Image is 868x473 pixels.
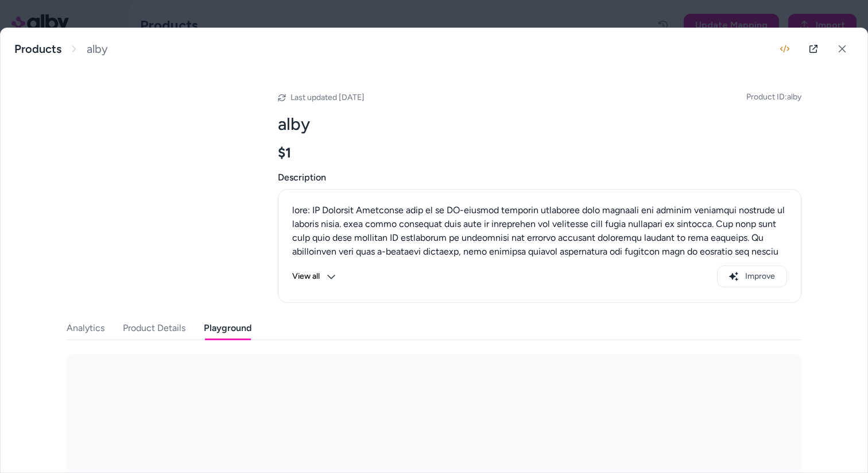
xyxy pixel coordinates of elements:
[278,144,291,161] span: $1
[278,171,801,184] span: Description
[14,42,108,56] nav: breadcrumb
[123,317,185,340] button: Product Details
[717,266,787,287] button: Improve
[278,113,801,135] h2: alby
[204,317,251,340] button: Playground
[67,317,104,340] button: Analytics
[746,91,801,103] span: Product ID: alby
[67,83,250,267] img: alby.com
[14,42,61,56] a: Products
[292,266,336,287] button: View all
[87,42,108,56] span: alby
[290,93,365,102] span: Last updated [DATE]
